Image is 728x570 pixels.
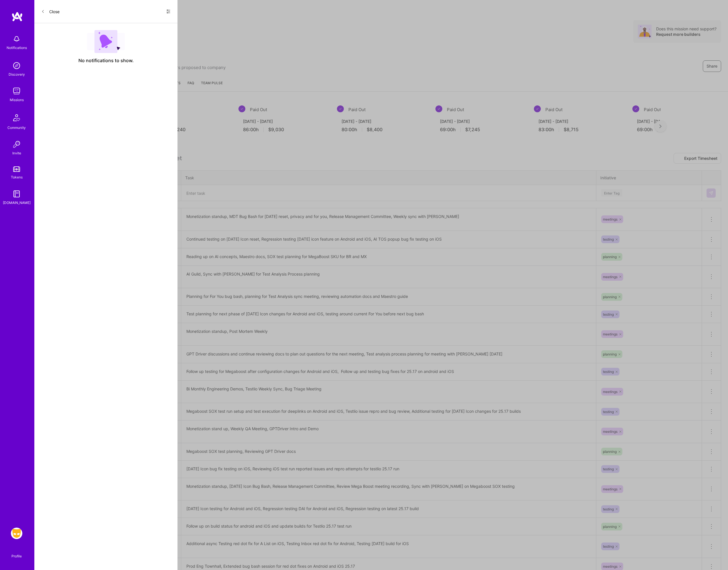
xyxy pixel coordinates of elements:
img: Community [10,111,23,125]
img: discovery [11,60,22,71]
a: Grindr: Data + FE + CyberSecurity + QA [9,528,24,539]
div: Community [7,125,26,131]
img: empty [87,30,125,53]
span: No notifications to show. [78,58,134,64]
img: tokens [13,166,20,172]
button: Close [41,7,60,16]
div: Discovery [9,71,25,77]
img: guide book [11,188,22,200]
div: Profile [11,553,22,559]
div: Notifications [7,45,27,51]
div: Invite [12,150,21,156]
div: Tokens [11,174,23,180]
a: Profile [9,547,24,559]
img: logo [11,11,23,22]
img: bell [11,33,22,45]
img: Grindr: Data + FE + CyberSecurity + QA [11,528,22,539]
img: Invite [11,139,22,150]
div: Missions [10,97,24,103]
div: [DOMAIN_NAME] [3,200,31,206]
img: teamwork [11,85,22,97]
